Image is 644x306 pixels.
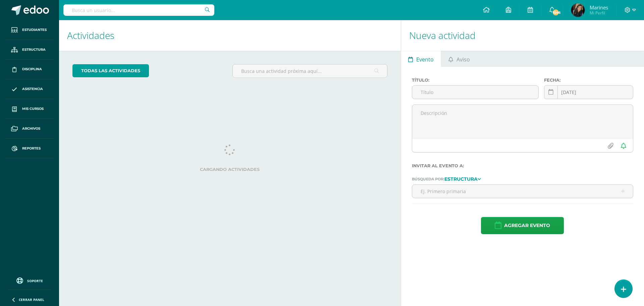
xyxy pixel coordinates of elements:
input: Fecha de entrega [544,86,633,99]
a: Disciplina [5,60,54,80]
span: Mis cursos [22,106,44,112]
label: Cargando actividades [72,167,387,172]
a: Asistencia [5,79,54,99]
span: 1546 [552,9,559,16]
strong: Estructura [444,176,478,182]
label: Fecha: [544,78,633,83]
span: Evento [416,51,434,68]
a: todas las Actividades [72,64,149,77]
span: Agregar evento [504,217,550,234]
input: Busca una actividad próxima aquí... [233,64,387,78]
a: Archivos [5,119,54,139]
a: Estructura [5,40,54,60]
label: Invitar al evento a: [412,163,633,168]
h1: Actividades [67,20,393,51]
a: Reportes [5,139,54,159]
span: Disciplina [22,67,42,72]
a: Aviso [441,51,477,67]
a: Evento [401,51,441,67]
input: Ej. Primero primaria [412,185,633,198]
span: Marines [590,4,608,11]
span: Archivos [22,126,40,131]
span: Búsqueda por: [412,177,444,181]
button: Agregar evento [481,217,564,234]
a: Estructura [444,176,481,181]
h1: Nueva actividad [409,20,636,51]
span: Estructura [22,47,46,52]
img: 605e646b819ee29ec80621c3529df381.png [571,3,585,17]
span: Estudiantes [22,27,47,33]
a: Mis cursos [5,99,54,119]
span: Asistencia [22,86,43,92]
span: Aviso [457,51,470,68]
a: Estudiantes [5,20,54,40]
input: Título [412,86,539,99]
span: Soporte [27,278,43,283]
a: Soporte [8,276,51,285]
label: Título: [412,78,539,83]
span: Cerrar panel [19,297,44,302]
span: Mi Perfil [590,10,608,16]
span: Reportes [22,146,41,151]
input: Busca un usuario... [63,4,214,16]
